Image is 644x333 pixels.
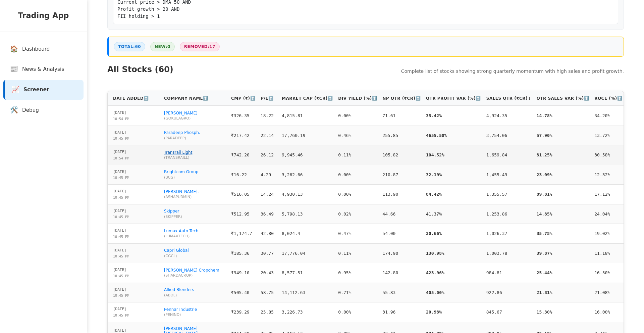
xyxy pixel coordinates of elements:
[228,106,258,126] td: ₹326.35
[423,263,484,283] td: 423.96%
[164,313,226,317] span: ( PENIND )
[113,149,126,155] div: [DATE]
[258,126,279,145] td: 22.14
[380,185,423,204] td: 113.90
[534,185,592,204] td: 89.81%
[113,287,126,293] div: [DATE]
[380,224,423,244] td: 54.00
[113,130,126,136] div: [DATE]
[380,126,423,145] td: 255.85
[258,302,279,322] td: 25.85
[113,195,129,200] div: 10:45 PM
[107,63,173,76] h2: All Stocks ( 60 )
[164,273,226,278] span: ( SHARDACROP )
[228,91,258,106] th: CMP (₹) ↕️
[484,263,534,283] td: 984.81
[164,254,226,258] span: ( CGCL )
[161,91,228,106] th: Company Name ↕️
[228,185,258,204] td: ₹516.05
[113,306,126,312] div: [DATE]
[484,126,534,145] td: 3,754.06
[23,86,49,94] span: Screener
[164,248,189,253] a: Capri Global
[401,68,624,75] p: Complete list of stocks showing strong quarterly momentum with high sales and profit growth.
[335,204,380,224] td: 0.02%
[534,145,592,165] td: 81.25%
[113,248,126,253] div: [DATE]
[228,243,258,263] td: ₹185.36
[279,224,335,244] td: 8,024.4
[534,126,592,145] td: 57.90%
[423,126,484,145] td: 4655.58%
[423,204,484,224] td: 41.37%
[592,145,625,165] td: 30.58%
[164,111,198,115] a: [PERSON_NAME]
[3,59,84,79] a: 📰News & Analysis
[164,116,226,121] span: ( GOKULAGRO )
[380,106,423,126] td: 71.61
[335,106,380,126] td: 0.00%
[113,136,129,141] div: 10:45 PM
[279,106,335,126] td: 4,815.81
[164,209,179,213] a: Skipper
[228,126,258,145] td: ₹217.42
[335,145,380,165] td: 0.11%
[114,42,145,51] span: Total: 60
[113,189,126,194] div: [DATE]
[279,145,335,165] td: 9,945.46
[534,106,592,126] td: 14.78%
[484,91,534,106] th: Sales Qtr (₹Cr) ↓
[258,185,279,204] td: 14.24
[335,185,380,204] td: 0.00%
[3,100,84,120] a: 🛠️Debug
[335,165,380,185] td: 0.00%
[534,224,592,244] td: 35.78%
[10,44,18,54] span: 🏠
[108,91,161,106] th: Date Added ↕️
[279,302,335,322] td: 3,226.73
[11,85,19,95] span: 📈
[164,287,194,292] a: Allied Blenders
[534,91,592,106] th: Qtr Sales Var (%) ↕️
[423,91,484,106] th: Qtr Profit Var (%) ↕️
[534,204,592,224] td: 14.85%
[150,42,175,51] span: New: 0
[534,302,592,322] td: 15.30%
[484,165,534,185] td: 1,455.49
[484,106,534,126] td: 4,924.35
[258,145,279,165] td: 26.12
[380,165,423,185] td: 210.87
[113,175,129,180] div: 10:45 PM
[380,283,423,302] td: 55.83
[113,116,129,122] div: 10:54 PM
[113,267,126,273] div: [DATE]
[534,165,592,185] td: 23.09%
[335,224,380,244] td: 0.47%
[228,224,258,244] td: ₹1,174.7
[534,263,592,283] td: 25.44%
[592,165,625,185] td: 12.32%
[279,185,335,204] td: 4,930.13
[113,215,129,220] div: 10:45 PM
[484,302,534,322] td: 845.67
[423,283,484,302] td: 405.00%
[228,263,258,283] td: ₹949.10
[10,64,18,74] span: 📰
[380,263,423,283] td: 142.80
[380,204,423,224] td: 44.66
[113,274,129,279] div: 10:45 PM
[423,145,484,165] td: 104.52%
[592,243,625,263] td: 11.18%
[113,156,129,161] div: 10:54 PM
[335,263,380,283] td: 0.95%
[164,229,200,233] a: Lumax Auto Tech.
[258,204,279,224] td: 36.49
[279,283,335,302] td: 14,112.63
[592,106,625,126] td: 34.20%
[423,165,484,185] td: 32.19%
[228,204,258,224] td: ₹512.95
[164,150,192,155] a: Transrail Light
[484,145,534,165] td: 1,659.84
[484,204,534,224] td: 1,253.86
[534,283,592,302] td: 21.81%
